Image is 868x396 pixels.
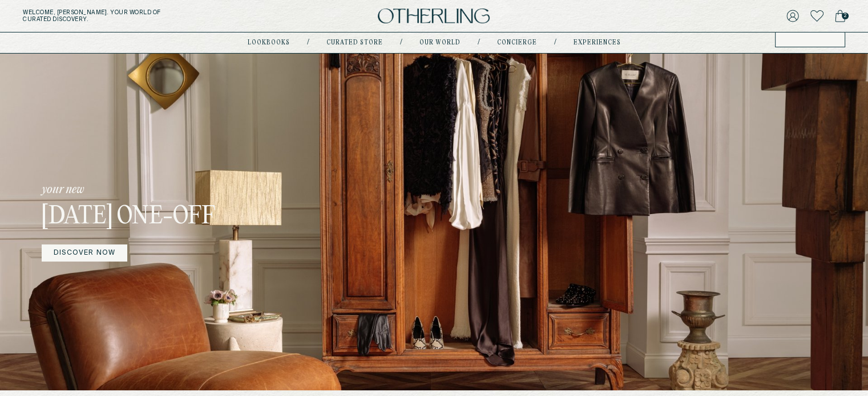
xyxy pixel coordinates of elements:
div: / [307,38,309,47]
a: concierge [497,40,537,46]
div: / [478,38,480,47]
h5: Welcome, [PERSON_NAME] . Your world of curated discovery. [23,9,269,23]
img: logo [378,9,490,24]
span: 2 [842,13,849,19]
div: / [400,38,402,47]
a: 2 [835,8,845,24]
h3: [DATE] One-off [42,202,344,232]
p: your new [42,182,344,198]
a: DISCOVER NOW [42,244,127,262]
a: Curated store [326,40,383,46]
a: lookbooks [248,40,290,46]
a: experiences [574,40,621,46]
div: / [554,38,556,47]
a: Our world [419,40,461,46]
